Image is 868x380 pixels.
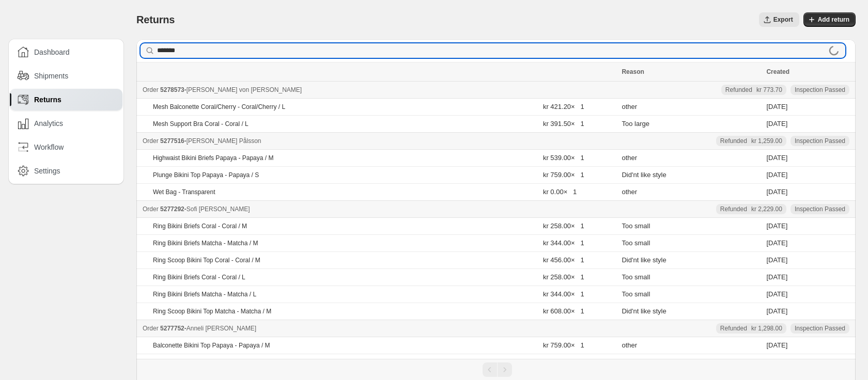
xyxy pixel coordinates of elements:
td: other [618,150,763,167]
div: - [143,85,615,95]
span: Analytics [34,118,63,129]
span: kr 421.20 × 1 [543,103,584,110]
time: Tuesday, July 29, 2025 at 12:53:24 PM [766,358,787,366]
span: kr 539.00 × 1 [543,154,584,162]
span: kr 344.00 × 1 [543,239,584,247]
p: Ring Scoop Bikini Top Coral - Coral / M [153,256,260,264]
div: Refunded [720,324,782,332]
div: - [143,204,615,214]
span: kr 0.00 × 1 [543,188,577,196]
td: Did'nt like style [618,252,763,269]
span: kr 258.00 × 1 [543,222,584,230]
time: Tuesday, July 29, 2025 at 8:11:24 PM [766,120,787,128]
span: Returns [136,14,175,25]
span: kr 258.00 × 1 [543,273,584,281]
span: kr 773.70 [756,86,782,94]
p: Ring Bikini Briefs Coral - Coral / M [153,222,247,230]
time: Tuesday, July 29, 2025 at 12:53:24 PM [766,341,787,349]
button: Export [759,12,799,27]
span: 5277752 [160,325,184,332]
button: Add return [803,12,856,27]
p: Highwaist Bikini Briefs Papaya - Papaya / M [153,154,273,162]
span: Inspection Passed [795,324,845,332]
td: other [618,99,763,116]
time: Tuesday, July 29, 2025 at 6:47:33 PM [766,171,787,179]
span: Inspection Passed [795,86,845,94]
span: Created [766,68,789,75]
span: Inspection Passed [795,137,845,145]
span: Reason [622,68,644,75]
div: Refunded [720,137,782,145]
span: Anneli [PERSON_NAME] [187,325,256,332]
p: Highwaist Bikini Briefs Papaya - Papaya / L [153,358,272,367]
span: kr 608.00 × 1 [543,307,584,315]
span: 5277516 [160,137,184,145]
span: kr 391.50 × 1 [543,120,584,128]
span: Sofi [PERSON_NAME] [187,205,250,213]
span: kr 456.00 × 1 [543,256,584,264]
span: Dashboard [34,47,70,57]
div: Refunded [720,205,782,213]
time: Tuesday, July 29, 2025 at 6:47:33 PM [766,154,787,162]
span: 5278573 [160,86,184,93]
span: kr 759.00 × 1 [543,341,584,349]
span: kr 539.00 × 1 [543,358,584,366]
time: Tuesday, July 29, 2025 at 6:05:29 PM [766,307,787,315]
td: Too small [618,286,763,303]
div: Refunded [725,86,782,94]
td: Did'nt like style [618,167,763,184]
span: Export [773,15,793,24]
span: 5277292 [160,205,184,213]
td: other [618,184,763,201]
span: Order [143,137,159,145]
div: - [143,323,615,334]
span: kr 1,259.00 [751,137,782,145]
span: Inspection Passed [795,205,845,213]
td: Too small [618,269,763,286]
td: Too large [618,116,763,133]
td: Too small [618,218,763,235]
p: Wet Bag - Transparent [153,188,215,196]
time: Tuesday, July 29, 2025 at 6:05:29 PM [766,273,787,281]
span: kr 344.00 × 1 [543,290,584,298]
p: Ring Scoop Bikini Top Matcha - Matcha / M [153,307,271,315]
p: Balconette Bikini Top Papaya - Papaya / M [153,341,270,350]
time: Tuesday, July 29, 2025 at 6:05:29 PM [766,290,787,298]
span: kr 2,229.00 [751,205,782,213]
span: Settings [34,166,60,176]
p: Ring Bikini Briefs Coral - Coral / L [153,273,245,281]
p: Mesh Balconette Coral/Cherry - Coral/Cherry / L [153,103,285,111]
td: Did'nt like style [618,303,763,320]
span: kr 1,298.00 [751,324,782,332]
span: Order [143,205,159,213]
span: Add return [818,15,849,24]
td: Too small [618,235,763,252]
nav: Pagination [136,359,856,380]
p: Ring Bikini Briefs Matcha - Matcha / M [153,239,258,247]
span: Returns [34,94,61,105]
span: Order [143,86,159,93]
time: Tuesday, July 29, 2025 at 6:05:29 PM [766,239,787,247]
span: [PERSON_NAME] Pålsson [187,137,261,145]
span: Shipments [34,71,68,81]
td: other [618,354,763,371]
span: [PERSON_NAME] von [PERSON_NAME] [187,86,302,93]
p: Plunge Bikini Top Papaya - Papaya / S [153,171,259,179]
time: Tuesday, July 29, 2025 at 8:11:24 PM [766,103,787,110]
p: Mesh Support Bra Coral - Coral / L [153,120,249,128]
span: Order [143,325,159,332]
p: Ring Bikini Briefs Matcha - Matcha / L [153,290,256,298]
span: kr 759.00 × 1 [543,171,584,179]
time: Tuesday, July 29, 2025 at 6:05:29 PM [766,256,787,264]
td: other [618,337,763,354]
time: Tuesday, July 29, 2025 at 6:05:29 PM [766,222,787,230]
div: - [143,136,615,146]
span: Workflow [34,142,64,152]
time: Tuesday, July 29, 2025 at 6:47:33 PM [766,188,787,196]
